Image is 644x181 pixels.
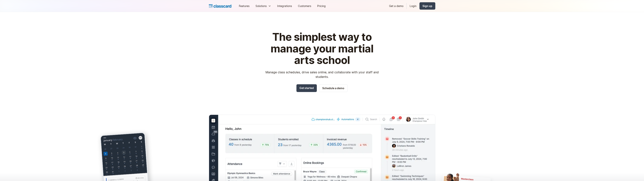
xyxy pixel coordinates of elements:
a: Schedule a demo [319,84,348,92]
p: Manage class schedules, drive sales online, and collaborate with your staff and students. [262,70,382,79]
div: Sign up [422,4,432,8]
a: Features [236,2,252,10]
a: Login [407,2,419,10]
h1: The simplest way to manage your martial arts school [262,31,382,66]
a: Pricing [314,2,329,10]
a: Get started [296,84,317,92]
div: Solutions [255,4,267,8]
a: Logo [209,3,231,9]
a: Get a demo [386,2,406,10]
div: Solutions [252,2,274,10]
a: Customers [295,2,314,10]
a: Integrations [274,2,295,10]
a: Sign up [419,2,435,10]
